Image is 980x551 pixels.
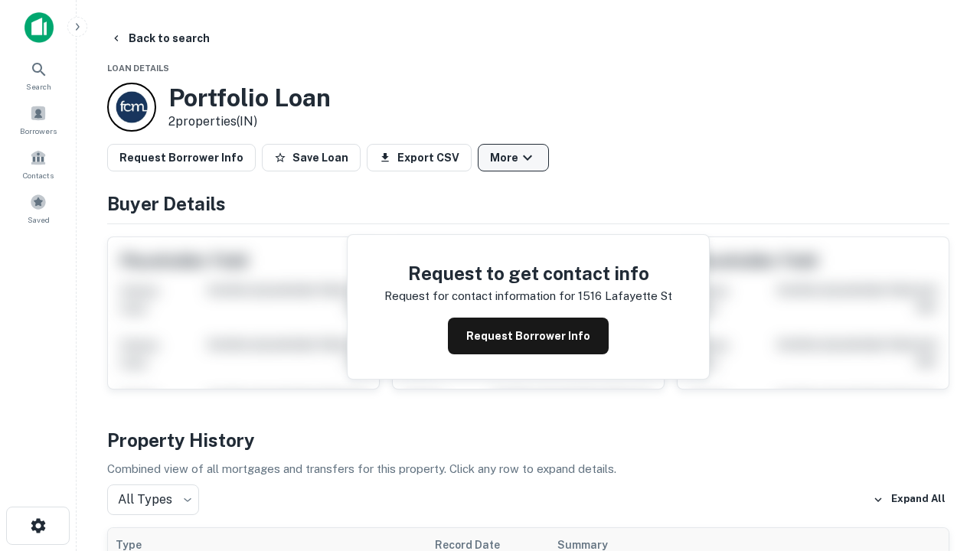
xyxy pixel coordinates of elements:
button: Request Borrower Info [448,318,609,354]
span: Search [26,80,51,93]
button: More [478,144,549,171]
h4: Buyer Details [107,190,949,217]
div: All Types [107,484,199,515]
span: Saved [28,214,50,226]
img: capitalize-icon.png [24,12,54,43]
button: Back to search [104,24,216,52]
p: 2 properties (IN) [168,112,331,131]
span: Loan Details [107,64,169,73]
span: Contacts [23,169,54,181]
h4: Request to get contact info [384,259,672,287]
p: 1516 lafayette st [578,287,672,305]
button: Expand All [869,488,949,511]
iframe: Chat Widget [903,429,980,502]
p: Request for contact information for [384,287,575,305]
a: Contacts [5,143,72,184]
a: Borrowers [5,99,72,140]
h3: Portfolio Loan [168,83,331,112]
button: Export CSV [367,144,472,171]
a: Saved [5,187,72,229]
h4: Property History [107,426,949,454]
p: Combined view of all mortgages and transfers for this property. Click any row to expand details. [107,460,949,478]
a: Search [5,54,72,96]
button: Request Borrower Info [107,144,256,171]
span: Borrowers [20,125,57,137]
button: Save Loan [262,144,361,171]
